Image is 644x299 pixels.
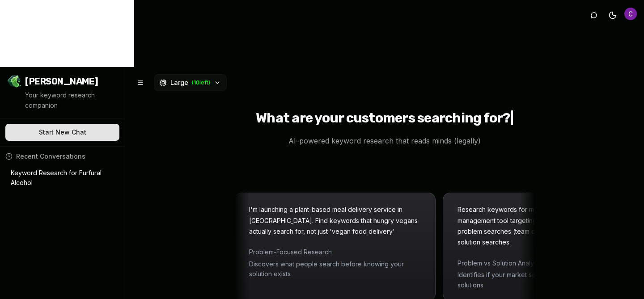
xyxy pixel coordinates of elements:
[25,90,118,111] p: Your keyword research companion
[281,135,488,147] p: AI-powered keyword research that reads minds (legally)
[7,74,21,88] img: Jello SEO Logo
[11,168,102,189] p: Keyword Research for Furfural Alcohol
[255,259,427,279] span: Discovers what people search before knowing your solution exists
[25,75,98,88] span: [PERSON_NAME]
[255,247,427,257] span: Problem-Focused Research
[154,74,227,91] button: Large(10left)
[39,128,86,137] span: Start New Chat
[624,8,637,20] img: Chemtrade Asia Administrator
[192,79,210,86] span: ( 10 left)
[5,164,119,192] button: Keyword Research for Furfural Alcohol
[510,110,513,126] span: |
[255,206,424,235] span: I'm launching a plant-based meal delivery service in [GEOGRAPHIC_DATA]. Find keywords that hungry...
[464,270,636,290] span: Identifies if your market searches for problems or solutions
[624,8,637,20] button: Open user button
[5,124,119,141] button: Start New Chat
[464,258,636,268] span: Problem vs Solution Analysis
[256,110,513,128] h1: What are your customers searching for?
[170,78,188,87] span: Large
[16,152,85,161] span: Recent Conversations
[464,206,631,246] span: Research keywords for my new SAAS project management tool targeting remote teams. Show me both pr...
